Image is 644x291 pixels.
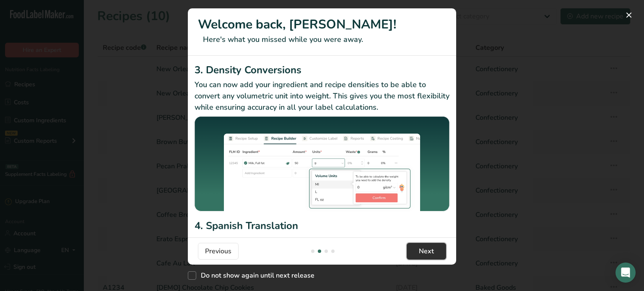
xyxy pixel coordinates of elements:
img: Density Conversions [195,116,449,215]
p: Here's what you missed while you were away. [198,34,446,45]
span: Do not show again until next release [196,271,314,280]
h1: Welcome back, [PERSON_NAME]! [198,15,446,34]
button: Next [407,243,446,260]
div: Open Intercom Messenger [615,263,636,283]
span: Next [419,246,434,256]
h2: 3. Density Conversions [195,62,449,77]
button: Previous [198,243,239,260]
h2: 4. Spanish Translation [195,218,449,233]
span: Previous [205,246,231,256]
p: You can now add your ingredient and recipe densities to be able to convert any volumetric unit in... [195,79,449,113]
p: FoodLabelMaker is now available in Spanish. Click on the language dropdown in the sidebar to swit... [195,235,449,258]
